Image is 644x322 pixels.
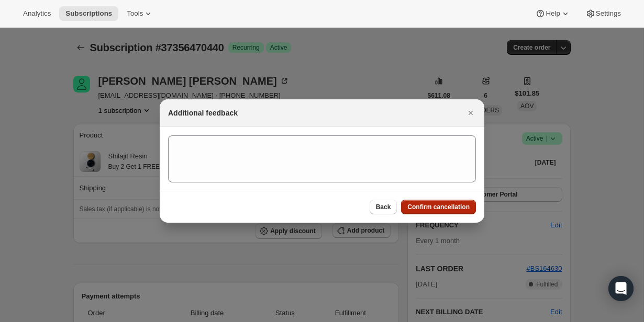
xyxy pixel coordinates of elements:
button: Close [463,106,478,120]
span: Settings [596,9,621,18]
span: Confirm cancellation [407,203,470,211]
button: Subscriptions [59,6,118,21]
div: Open Intercom Messenger [608,276,634,301]
span: Analytics [23,9,51,18]
button: Settings [579,6,627,21]
span: Tools [127,9,143,18]
button: Tools [120,6,160,21]
button: Confirm cancellation [401,200,476,214]
button: Help [529,6,576,21]
h2: Additional feedback [168,108,238,118]
span: Subscriptions [65,9,112,18]
button: Analytics [17,6,57,21]
button: Back [370,200,397,214]
span: Back [376,203,391,211]
span: Help [546,9,560,18]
